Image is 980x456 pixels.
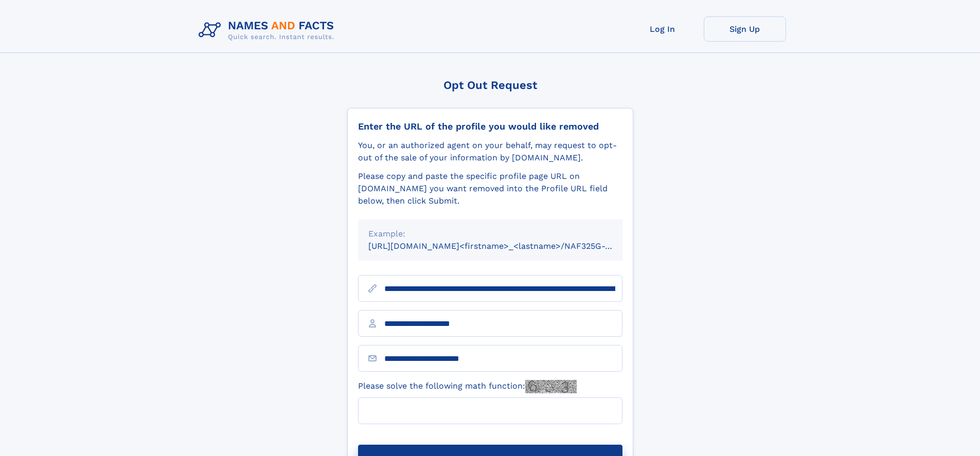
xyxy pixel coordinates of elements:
div: Enter the URL of the profile you would like removed [358,121,622,132]
div: Please copy and paste the specific profile page URL on [DOMAIN_NAME] you want removed into the Pr... [358,170,622,207]
div: You, or an authorized agent on your behalf, may request to opt-out of the sale of your informatio... [358,139,622,164]
div: Example: [368,228,612,240]
a: Log In [621,16,704,42]
small: [URL][DOMAIN_NAME]<firstname>_<lastname>/NAF325G-xxxxxxxx [368,241,642,251]
div: Opt Out Request [347,79,633,92]
label: Please solve the following math function: [358,380,577,393]
a: Sign Up [704,16,786,42]
img: Logo Names and Facts [194,16,343,44]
